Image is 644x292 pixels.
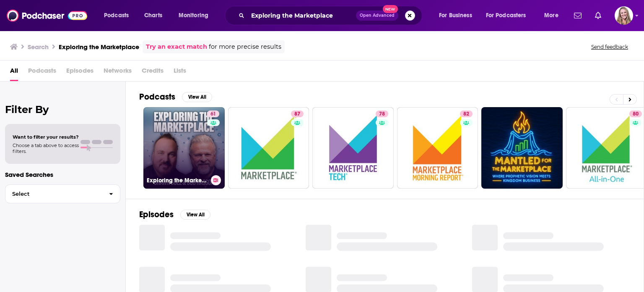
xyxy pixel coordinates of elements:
[615,6,633,25] button: Show profile menu
[173,9,219,22] button: open menu
[139,92,212,102] a: PodcastsView All
[228,107,309,189] a: 87
[144,10,162,21] span: Charts
[633,110,639,118] span: 80
[7,8,87,24] img: Podchaser - Follow, Share and Rate Podcasts
[439,10,472,21] span: For Business
[104,64,132,81] span: Networks
[139,209,174,220] h2: Episodes
[379,110,385,118] span: 78
[28,43,49,51] h3: Search
[480,9,538,22] button: open menu
[104,10,129,21] span: Podcasts
[615,6,633,25] img: User Profile
[571,8,585,23] a: Show notifications dropdown
[180,210,210,220] button: View All
[66,64,93,81] span: Episodes
[360,13,395,18] span: Open Advanced
[98,9,140,22] button: open menu
[174,64,186,81] span: Lists
[10,64,18,81] a: All
[13,142,79,154] span: Choose a tab above to access filters.
[142,64,164,81] span: Credits
[291,110,304,117] a: 87
[233,6,430,25] div: Search podcasts, credits, & more...
[179,10,208,21] span: Monitoring
[5,103,120,116] h2: Filter By
[538,9,569,22] button: open menu
[209,42,281,52] span: for more precise results
[629,110,642,117] a: 80
[356,11,398,21] button: Open AdvancedNew
[312,107,394,189] a: 78
[376,110,388,117] a: 78
[28,64,56,81] span: Podcasts
[615,6,633,25] span: Logged in as KirstinPitchPR
[139,9,167,22] a: Charts
[383,5,398,13] span: New
[143,107,225,189] a: 61Exploring the Marketplace
[486,10,526,21] span: For Podcasters
[294,110,300,118] span: 87
[139,92,175,102] h2: Podcasts
[147,177,208,184] h3: Exploring the Marketplace
[210,110,216,118] span: 61
[589,43,631,50] button: Send feedback
[5,171,120,179] p: Saved Searches
[463,110,469,118] span: 82
[433,9,483,22] button: open menu
[59,43,139,51] h3: Exploring the Marketplace
[13,134,79,140] span: Want to filter your results?
[139,209,210,220] a: EpisodesView All
[182,92,212,102] button: View All
[207,110,219,117] a: 61
[460,110,473,117] a: 82
[248,9,356,22] input: Search podcasts, credits, & more...
[5,191,102,197] span: Select
[544,10,558,21] span: More
[592,8,605,23] a: Show notifications dropdown
[146,42,207,52] a: Try an exact match
[5,184,120,203] button: Select
[397,107,478,189] a: 82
